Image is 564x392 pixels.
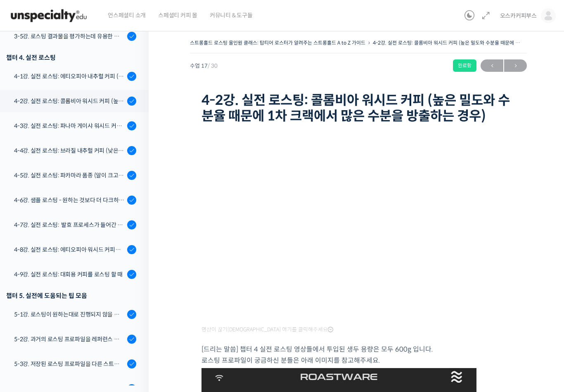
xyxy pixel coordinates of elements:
[107,262,159,282] a: 설정
[2,262,55,282] a: 홈
[208,62,218,69] span: / 30
[26,274,31,281] span: 홈
[453,59,476,72] div: 완료함
[500,12,537,19] span: 오스카커피부스
[481,59,503,72] a: ←이전
[6,290,136,301] div: 챕터 5. 실전에 도움되는 팁 모음
[14,97,125,106] div: 4-2강. 실전 로스팅: 콜롬비아 워시드 커피 (높은 밀도와 수분율 때문에 1차 크랙에서 많은 수분을 방출하는 경우)
[14,171,125,180] div: 4-5강. 실전 로스팅: 파카마라 품종 (알이 크고 산지에서 건조가 고르게 되기 힘든 경우)
[14,359,125,368] div: 5-3강. 저장된 로스팅 프로파일을 다른 스트롱홀드 로스팅 머신에서 적용할 경우에 보정하는 방법
[14,270,125,279] div: 4-9강. 실전 로스팅: 대회용 커피를 로스팅 할 때
[504,60,527,71] span: →
[14,121,125,130] div: 4-3강. 실전 로스팅: 파나마 게이샤 워시드 커피 (플레이버 프로파일이 로스팅하기 까다로운 경우)
[201,326,333,333] span: 영상이 끊기[DEMOGRAPHIC_DATA] 여기를 클릭해주세요
[6,52,136,63] div: 챕터 4. 실전 로스팅
[201,344,515,366] p: [드리는 말씀] 챕터 4 실전 로스팅 영상들에서 투입된 생두 용량은 모두 600g 입니다. 로스팅 프로파일이 궁금하신 분들은 아래 이미지를 참고해주세요.
[190,63,218,68] span: 수업 17
[76,274,85,281] span: 대화
[14,245,125,254] div: 4-8강. 실전 로스팅: 에티오피아 워시드 커피를 에스프레소용으로 로스팅 할 때
[14,335,125,344] div: 5-2강. 과거의 로스팅 프로파일을 레퍼런스 삼아 리뷰하는 방법
[201,92,515,124] h1: 4-2강. 실전 로스팅: 콜롬비아 워시드 커피 (높은 밀도와 수분율 때문에 1차 크랙에서 많은 수분을 방출하는 경우)
[14,196,125,205] div: 4-6강. 샘플 로스팅 - 원하는 것보다 더 다크하게 로스팅 하는 이유
[481,60,503,71] span: ←
[14,220,125,229] div: 4-7강. 실전 로스팅: 발효 프로세스가 들어간 커피를 필터용으로 로스팅 할 때
[128,274,137,281] span: 설정
[504,59,527,72] a: 다음→
[190,40,365,46] a: 스트롱홀드 로스팅 올인원 클래스: 탑티어 로스터가 알려주는 스트롱홀드 A to Z 가이드
[14,310,125,319] div: 5-1강. 로스팅이 원하는대로 진행되지 않을 때, 일관성이 떨어질 때
[14,146,125,155] div: 4-4강. 실전 로스팅: 브라질 내추럴 커피 (낮은 고도에서 재배되어 당분과 밀도가 낮은 경우)
[14,32,125,41] div: 3-5강. 로스팅 결과물을 평가하는데 유용한 팁들 - 연수를 활용한 커핑, 커핑용 분쇄도 찾기, 로스트 레벨에 따른 QC 등
[55,262,107,282] a: 대화
[14,72,125,81] div: 4-1강. 실전 로스팅: 에티오피아 내추럴 커피 (당분이 많이 포함되어 있고 색이 고르지 않은 경우)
